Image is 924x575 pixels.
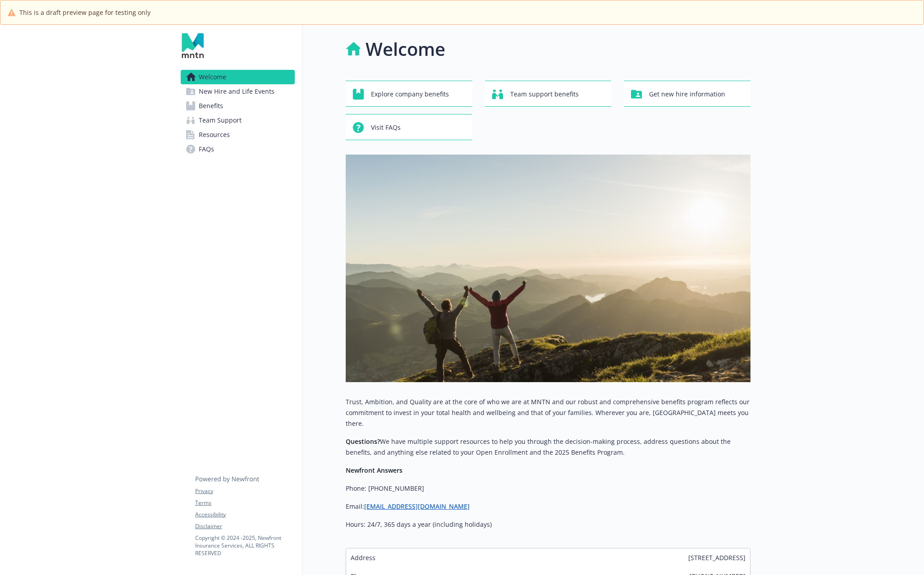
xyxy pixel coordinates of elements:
[371,86,449,103] span: Explore company benefits
[485,81,612,107] button: Team support benefits
[346,501,750,512] p: Email:
[649,86,725,103] span: Get new hire information
[181,128,295,142] a: Resources
[346,466,403,475] strong: Newfront Answers
[199,113,242,128] span: Team Support
[195,511,294,519] a: Accessibility
[195,499,294,507] a: Terms
[195,534,294,557] p: Copyright © 2024 - 2025 , Newfront Insurance Services, ALL RIGHTS RESERVED
[351,553,375,562] span: Address
[199,142,214,156] span: FAQs
[195,487,294,495] a: Privacy
[181,70,295,84] a: Welcome
[346,483,750,494] p: Phone: [PHONE_NUMBER]
[364,502,470,511] a: [EMAIL_ADDRESS][DOMAIN_NAME]
[199,84,274,99] span: New Hire and Life Events
[181,84,295,99] a: New Hire and Life Events
[199,99,223,113] span: Benefits
[688,553,746,562] span: [STREET_ADDRESS]
[181,99,295,113] a: Benefits
[181,142,295,156] a: FAQs
[346,437,380,446] strong: Questions?
[181,113,295,128] a: Team Support
[346,114,472,140] button: Visit FAQs
[346,81,472,107] button: Explore company benefits
[199,70,226,84] span: Welcome
[371,119,401,136] span: Visit FAQs
[346,155,750,382] img: overview page banner
[346,519,750,530] p: Hours: 24/7, 365 days a year (including holidays)​
[624,81,750,107] button: Get new hire information
[346,397,750,429] p: Trust, Ambition, and Quality are at the core of who we are at MNTN and our robust and comprehensi...
[195,522,294,530] a: Disclaimer
[510,86,579,103] span: Team support benefits
[199,128,230,142] span: Resources
[346,436,750,458] p: We have multiple support resources to help you through the decision-making process, address quest...
[19,8,151,17] span: This is a draft preview page for testing only
[366,36,445,63] h1: Welcome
